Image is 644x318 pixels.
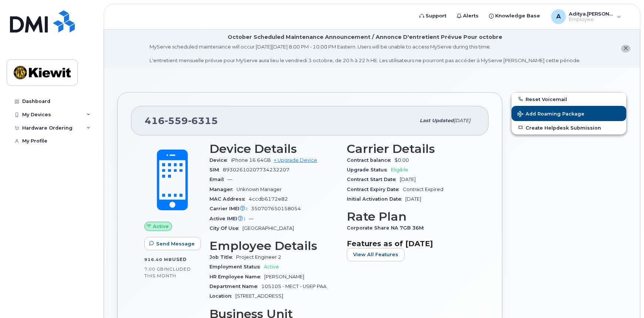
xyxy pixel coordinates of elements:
span: Location [209,293,235,299]
a: Create Helpdesk Submission [511,121,626,134]
span: 916.40 MB [144,257,172,262]
span: Unknown Manager [237,187,282,192]
span: Active [264,264,279,270]
span: used [172,257,187,262]
span: [GEOGRAPHIC_DATA] [242,225,294,231]
span: Corporate Share NA 7GB 36M [347,225,427,231]
button: close notification [621,45,630,53]
div: October Scheduled Maintenance Announcement / Annonce D'entretient Prévue Pour octobre [228,33,502,41]
span: Contract Expiry Date [347,187,403,192]
span: $0.00 [395,157,409,163]
span: 559 [165,115,188,126]
span: Eligible [391,167,408,173]
h3: Employee Details [209,239,338,252]
span: City Of Use [209,225,242,231]
span: Device [209,157,231,163]
span: Active [153,223,169,230]
a: + Upgrade Device [274,157,317,163]
span: [DATE] [400,177,416,182]
span: Contract Start Date [347,177,400,182]
span: [DATE] [405,196,421,202]
button: View All Features [347,248,405,261]
h3: Device Details [209,142,338,155]
span: iPhone 16 64GB [231,157,271,163]
span: Email [209,177,228,182]
span: Contract Expired [403,187,443,192]
span: Active IMEI [209,216,249,221]
span: Carrier IMEI [209,206,251,211]
span: 6315 [188,115,218,126]
span: Department Name [209,284,261,289]
span: — [228,177,232,182]
button: Reset Voicemail [511,93,626,106]
span: Job Title [209,254,236,260]
span: 350707650158054 [251,206,301,211]
span: 7.00 GB [144,267,164,272]
h3: Carrier Details [347,142,475,155]
span: Employment Status [209,264,264,270]
span: [PERSON_NAME] [264,274,304,279]
span: [STREET_ADDRESS] [235,293,283,299]
h3: Features as of [DATE] [347,239,475,248]
h3: Rate Plan [347,210,475,223]
span: included this month [144,266,191,278]
span: Contract balance [347,157,395,163]
span: — [249,216,254,221]
button: Add Roaming Package [511,106,626,121]
span: 89302610207734232207 [223,167,289,173]
div: MyServe scheduled maintenance will occur [DATE][DATE] 8:00 PM - 10:00 PM Eastern. Users will be u... [150,43,581,64]
span: 4ccdb6172e82 [249,196,288,202]
span: [DATE] [454,118,470,123]
span: 105105 - MECT - USEP PAA [261,284,326,289]
span: View All Features [353,251,398,258]
span: MAC Address [209,196,249,202]
span: Add Roaming Package [517,111,584,118]
span: HR Employee Name [209,274,264,279]
button: Send Message [144,237,201,250]
span: Project Engineer 2 [236,254,281,260]
span: Send Message [156,240,195,247]
span: SIM [209,167,223,173]
span: Upgrade Status [347,167,391,173]
span: Last updated [420,118,454,123]
span: Initial Activation Date [347,196,405,202]
span: Manager [209,187,237,192]
span: 416 [145,115,218,126]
